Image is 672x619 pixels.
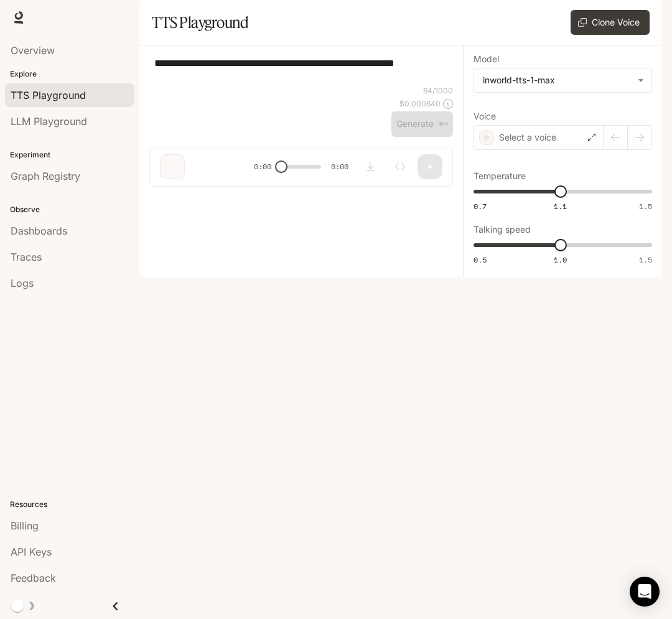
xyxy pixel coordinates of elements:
[474,55,499,63] p: Model
[630,577,660,607] div: Open Intercom Messenger
[571,10,650,35] button: Clone Voice
[554,201,567,212] span: 1.1
[474,68,651,92] div: inworld-tts-1-max
[152,10,248,35] h1: TTS Playground
[474,172,526,180] p: Temperature
[474,254,487,265] span: 0.5
[483,74,632,86] div: inworld-tts-1-max
[554,254,567,265] span: 1.0
[474,225,531,234] p: Talking speed
[499,131,556,144] p: Select a voice
[474,201,487,212] span: 0.7
[639,201,652,212] span: 1.5
[423,85,453,96] p: 64 / 1000
[639,254,652,265] span: 1.5
[399,98,441,109] p: $ 0.000640
[474,112,496,121] p: Voice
